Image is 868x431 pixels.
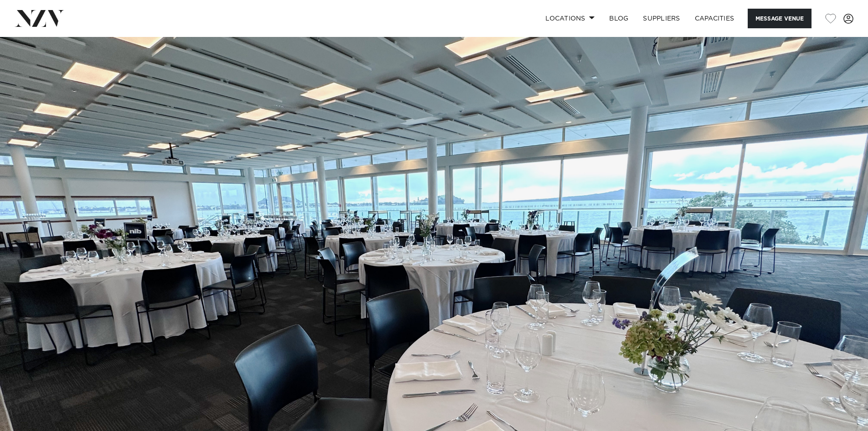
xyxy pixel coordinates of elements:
[636,9,687,28] a: SUPPLIERS
[748,9,812,28] button: Message Venue
[538,9,602,28] a: Locations
[15,10,64,26] img: nzv-logo.png
[602,9,636,28] a: BLOG
[688,9,742,28] a: Capacities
